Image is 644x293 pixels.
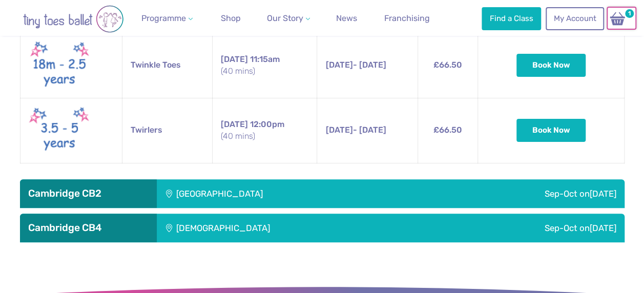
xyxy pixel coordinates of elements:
td: 11:15am [212,33,317,98]
span: 1 [624,8,635,19]
td: Twinkle Toes [122,33,212,98]
h3: Cambridge CB4 [28,222,149,234]
div: Sep-Oct on [428,214,624,242]
div: [GEOGRAPHIC_DATA] [157,179,421,208]
span: Programme [141,13,186,23]
a: Franchising [380,8,434,29]
a: My Account [546,7,604,30]
span: Shop [221,13,241,23]
a: Programme [137,8,197,29]
div: Sep-Oct on [421,179,625,208]
img: tiny toes ballet [12,5,135,33]
span: [DATE] [221,54,248,64]
a: Our Story [263,8,314,29]
div: [DEMOGRAPHIC_DATA] [157,214,428,242]
h3: Cambridge CB2 [28,187,149,200]
small: (40 mins) [221,66,309,77]
span: - [DATE] [325,125,386,135]
a: 1 [607,7,636,30]
span: [DATE] [325,60,352,70]
td: 12:00pm [212,98,317,163]
span: [DATE] [325,125,352,135]
span: [DATE] [590,189,616,199]
a: Shop [217,8,245,29]
span: - [DATE] [325,60,386,70]
span: News [336,13,357,23]
td: Twirlers [122,98,212,163]
span: [DATE] [221,119,248,129]
a: News [332,8,361,29]
td: £66.50 [418,33,478,98]
button: Book Now [516,54,586,76]
a: Find a Class [482,7,541,30]
button: Book Now [516,119,586,141]
img: Twirlers New (May 2025) [29,104,90,157]
small: (40 mins) [221,131,309,142]
td: £66.50 [418,98,478,163]
img: Twinkle toes New (May 2025) [29,39,90,92]
span: Our Story [267,13,303,23]
span: Franchising [384,13,430,23]
span: [DATE] [590,223,616,233]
